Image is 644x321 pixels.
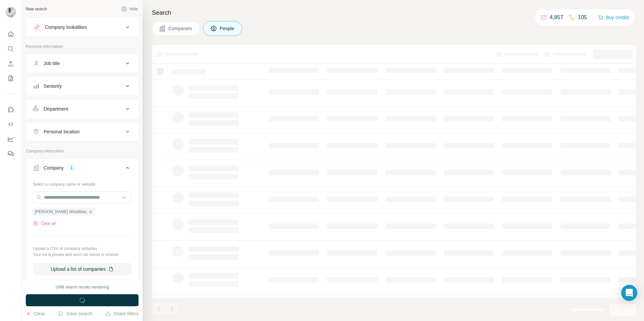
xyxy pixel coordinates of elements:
[44,60,60,67] div: Job title
[44,106,68,112] div: Department
[5,58,16,70] button: Enrich CSV
[26,44,139,50] p: Personal information
[5,43,16,55] button: Search
[168,25,193,32] span: Companies
[621,285,637,301] div: Open Intercom Messenger
[33,252,131,258] p: Your list is private and won't be saved or shared.
[44,165,64,171] div: Company
[598,13,629,22] button: Buy credits
[33,179,131,187] div: Select a company name or website
[117,4,143,14] button: Hide
[44,83,62,89] div: Seniority
[33,263,131,275] button: Upload a list of companies
[152,8,636,17] h4: Search
[26,124,138,140] button: Personal location
[26,101,138,117] button: Department
[5,104,16,116] button: Use Surfe on LinkedIn
[105,310,139,317] button: Share filters
[5,118,16,130] button: Use Surfe API
[5,148,16,160] button: Feedback
[26,160,138,179] button: Company1
[68,165,75,171] div: 1
[58,310,92,317] button: Save search
[26,148,139,154] p: Company information
[26,6,47,12] div: New search
[5,72,16,84] button: My lists
[5,133,16,145] button: Dashboard
[26,19,138,35] button: Company lookalikes
[35,209,87,215] span: [PERSON_NAME] Metallbau
[578,13,587,21] p: 105
[5,7,16,17] img: Avatar
[55,284,109,290] div: 1998 search results remaining
[33,246,131,252] p: Upload a CSV of company websites.
[550,13,563,21] p: 4,857
[45,24,87,30] div: Company lookalikes
[33,220,56,227] button: Clear all
[44,128,79,135] div: Personal location
[26,310,45,317] button: Clear
[26,55,138,71] button: Job title
[26,78,138,94] button: Seniority
[5,28,16,40] button: Quick start
[220,25,235,32] span: People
